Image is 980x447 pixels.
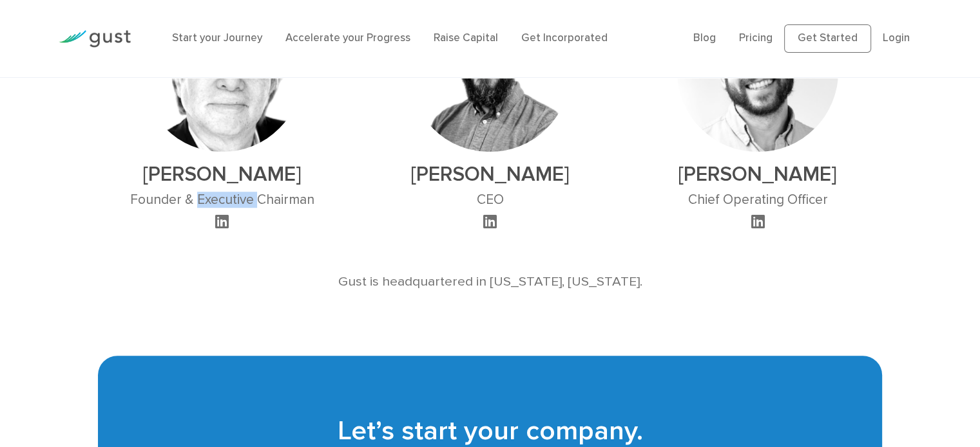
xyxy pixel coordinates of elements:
[172,32,262,44] a: Start your Journey
[129,271,851,291] p: Gust is headquartered in [US_STATE], [US_STATE].
[521,32,608,44] a: Get Incorporated
[409,162,570,187] h2: [PERSON_NAME]
[130,162,314,187] h2: [PERSON_NAME]
[59,30,131,48] img: Gust Logo
[784,24,871,53] a: Get Started
[677,192,838,208] h3: Chief Operating Officer
[285,32,410,44] a: Accelerate your Progress
[434,32,498,44] a: Raise Capital
[739,32,773,44] a: Pricing
[693,32,716,44] a: Blog
[409,192,570,208] h3: CEO
[130,192,314,208] h3: Founder & Executive Chairman
[883,32,910,44] a: Login
[677,162,838,187] h2: [PERSON_NAME]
